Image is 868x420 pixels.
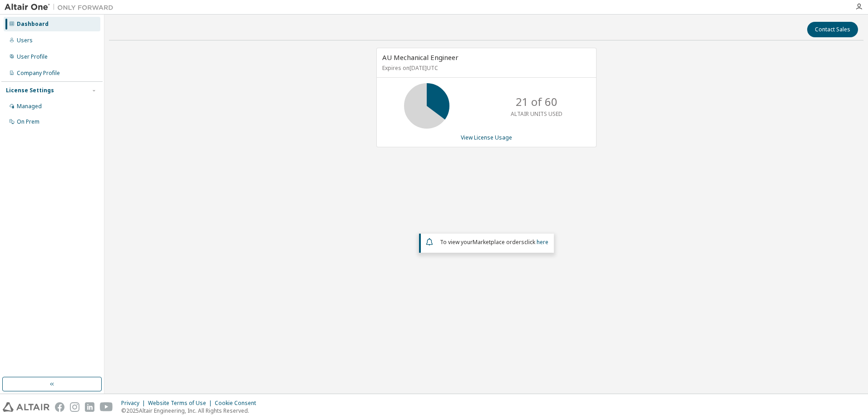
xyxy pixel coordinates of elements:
div: Managed [17,103,42,110]
img: Altair One [5,3,118,12]
p: Expires on [DATE] UTC [382,64,588,72]
span: AU Mechanical Engineer [382,53,459,62]
div: User Profile [17,53,48,60]
img: facebook.svg [55,402,64,412]
div: Privacy [121,400,148,407]
img: altair_logo.svg [3,402,49,412]
a: here [537,238,548,246]
span: To view your click [440,238,548,246]
div: Company Profile [17,70,60,77]
p: 21 of 60 [516,94,557,110]
div: On Prem [17,118,39,125]
div: Cookie Consent [215,400,261,407]
a: View License Usage [461,134,512,141]
button: Contact Sales [807,22,858,37]
div: Users [17,37,33,44]
img: youtube.svg [100,402,113,412]
img: linkedin.svg [85,402,94,412]
p: © 2025 Altair Engineering, Inc. All Rights Reserved. [121,407,261,415]
div: Dashboard [17,20,49,28]
div: Website Terms of Use [148,400,215,407]
p: ALTAIR UNITS USED [511,110,562,118]
em: Marketplace orders [473,238,524,246]
div: License Settings [6,87,54,94]
img: instagram.svg [70,402,79,412]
